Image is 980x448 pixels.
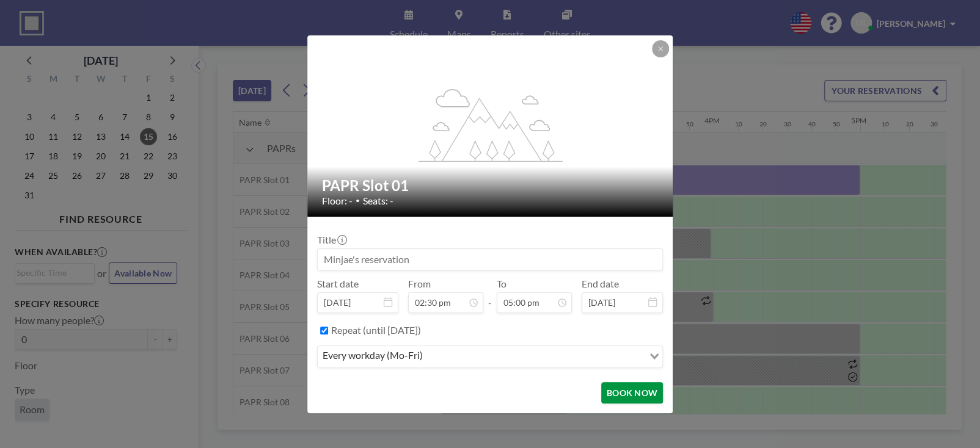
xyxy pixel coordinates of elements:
span: Floor: - [322,195,353,207]
label: Repeat (until [DATE]) [331,324,421,336]
label: Title [317,234,346,246]
g: flex-grow: 1.2; [419,88,563,161]
span: - [488,282,492,309]
input: Search for option [426,349,642,364]
label: To [497,278,506,290]
label: Start date [317,278,359,290]
button: BOOK NOW [601,382,663,403]
h2: PAPR Slot 01 [322,176,659,195]
label: End date [582,278,619,290]
span: every workday (Mo-Fri) [320,349,425,364]
input: Minjae's reservation [318,249,662,270]
div: Search for option [318,346,662,367]
span: • [356,196,360,205]
label: From [408,278,431,290]
span: Seats: - [363,195,393,207]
